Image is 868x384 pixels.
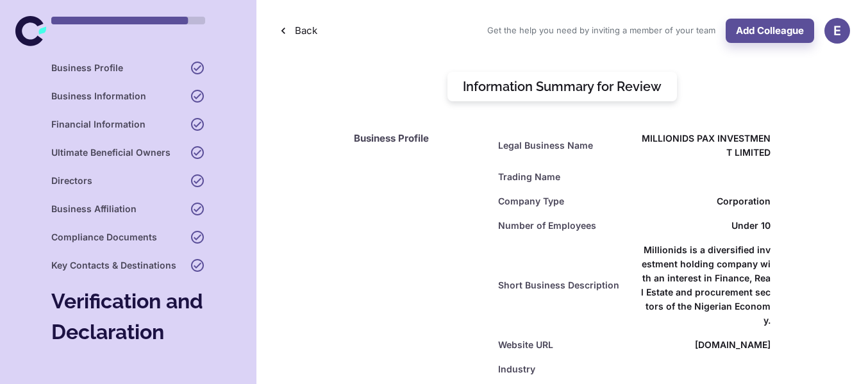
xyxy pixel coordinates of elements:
[51,61,123,75] h6: Business Profile
[51,117,146,131] h6: Financial Information
[487,24,715,37] span: Get the help you need by inviting a member of your team
[51,258,176,272] h6: Key Contacts & Destinations
[463,77,662,96] h5: Information Summary for Review
[51,286,205,347] h4: Verification and Declaration
[354,131,483,146] h6: Business Profile
[498,170,560,184] h6: Trading Name
[731,219,771,233] span: Under 10
[498,362,535,376] h6: Industry
[498,338,553,352] h6: Website URL
[641,243,771,328] h6: Millionids is a diversified investment holding company with an interest in Finance, Real Estate a...
[717,194,771,208] span: Corporation
[726,19,814,43] button: Add Colleague
[498,138,593,153] h6: Legal Business Name
[51,202,137,216] h6: Business Affiliation
[51,230,157,244] h6: Compliance Documents
[641,131,771,160] h6: MILLIONIDS PAX INVESTMENT LIMITED
[695,338,771,352] h6: [DOMAIN_NAME]
[824,18,850,44] button: E
[51,89,146,103] h6: Business Information
[274,19,322,43] button: Back
[498,194,564,208] h6: Company Type
[51,174,92,188] h6: Directors
[51,146,171,160] h6: Ultimate Beneficial Owners
[498,219,596,233] h6: Number of Employees
[498,278,619,292] h6: Short Business Description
